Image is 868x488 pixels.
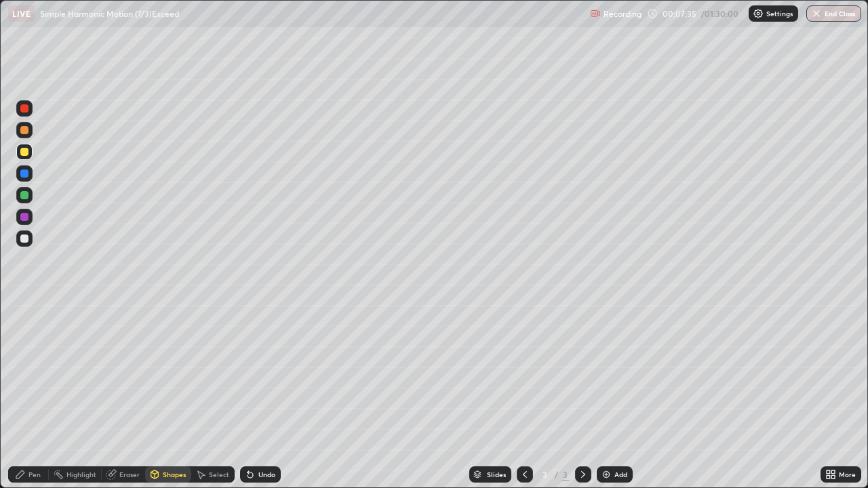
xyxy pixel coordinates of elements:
p: LIVE [12,8,31,19]
div: Select [209,471,229,478]
div: Eraser [119,471,140,478]
p: Simple Harmonic Motion (7/3)Exceed [40,8,179,19]
button: End Class [806,5,861,22]
img: end-class-cross [811,8,822,19]
div: 3 [538,470,552,479]
p: Settings [766,10,793,17]
div: Undo [258,471,275,478]
img: class-settings-icons [753,8,764,19]
img: recording.375f2c34.svg [590,8,601,19]
div: Pen [28,471,41,478]
img: add-slide-button [601,469,612,480]
div: Shapes [163,471,186,478]
div: Slides [487,471,506,478]
div: More [839,471,856,478]
p: Recording [604,9,642,19]
div: Add [614,471,627,478]
div: / [555,470,559,479]
div: Highlight [66,471,96,478]
div: 3 [561,468,570,481]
